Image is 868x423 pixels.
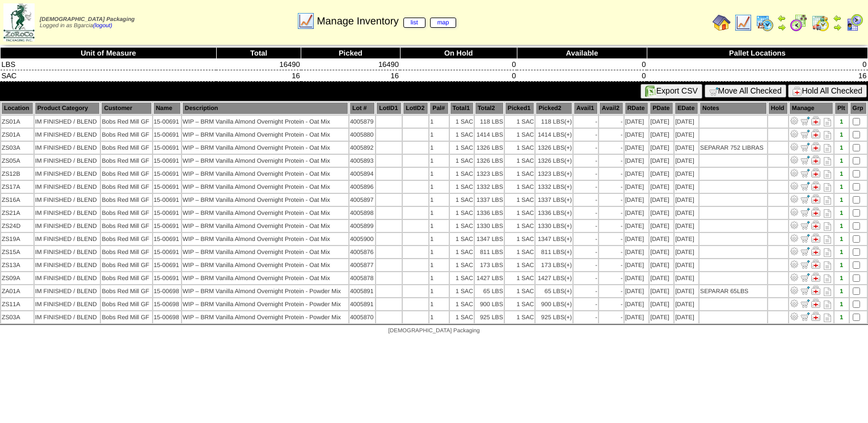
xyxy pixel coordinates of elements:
img: Move [800,208,810,217]
td: SEPARAR 752 LIBRAS [700,142,767,154]
div: 1 [835,119,848,125]
img: Move [800,273,810,282]
td: Bobs Red Mill GF [101,220,151,232]
img: Adjust [790,234,799,243]
td: ZS12B [1,168,33,180]
th: Hold [768,102,788,115]
img: Manage Hold [811,116,820,125]
td: 1 SAC [505,220,534,232]
div: 1 [835,184,848,191]
th: Lot # [349,102,375,115]
td: [DATE] [625,168,649,180]
img: Move [800,234,810,243]
th: Pal# [429,102,448,115]
th: On Hold [400,48,517,59]
td: [DATE] [625,181,649,193]
td: 1 SAC [505,155,534,167]
td: 15-00691 [153,233,181,245]
td: Bobs Red Mill GF [101,181,151,193]
th: Available [517,48,647,59]
div: (+) [564,223,572,230]
span: Manage Inventory [317,15,457,27]
img: Move [800,260,810,269]
i: Note [824,118,831,126]
td: [DATE] [675,116,698,128]
img: Adjust [790,286,799,295]
td: Bobs Red Mill GF [101,116,151,128]
img: Move [800,142,810,151]
th: PDate [650,102,673,115]
img: Adjust [790,260,799,269]
img: Adjust [790,155,799,164]
td: [DATE] [625,194,649,206]
img: Adjust [790,194,799,204]
th: Grp [850,102,867,115]
td: 118 LBS [536,116,572,128]
img: calendarprod.gif [756,14,774,32]
img: calendarblend.gif [790,14,808,32]
td: 15-00691 [153,181,181,193]
img: Adjust [790,129,799,138]
img: home.gif [713,14,731,32]
td: 1 [429,220,448,232]
i: Note [824,144,831,153]
td: 1 [429,233,448,245]
td: Bobs Red Mill GF [101,129,151,141]
td: 118 LBS [475,116,504,128]
td: 0 [400,59,517,70]
img: hold.gif [793,87,802,96]
img: Manage Hold [811,168,820,177]
th: LotID2 [403,102,428,115]
td: 4005880 [349,129,375,141]
img: Manage Hold [811,221,820,230]
td: WIP – BRM Vanilla Almond Overnight Protein - Oat Mix [182,233,348,245]
td: IM FINISHED / BLEND [35,129,100,141]
td: 1 SAC [505,207,534,219]
img: Manage Hold [811,273,820,282]
td: 4005898 [349,207,375,219]
img: Adjust [790,312,799,321]
img: Manage Hold [811,260,820,269]
td: ZS01A [1,129,33,141]
td: 15-00691 [153,220,181,232]
img: Adjust [790,247,799,256]
td: 15-00691 [153,142,181,154]
td: ZS01A [1,116,33,128]
i: Note [824,157,831,166]
div: (+) [564,171,572,177]
td: WIP – BRM Vanilla Almond Overnight Protein - Oat Mix [182,116,348,128]
td: 1 SAC [505,129,534,141]
td: 1330 LBS [475,220,504,232]
th: RDate [625,102,649,115]
td: Bobs Red Mill GF [101,207,151,219]
i: Note [824,183,831,192]
td: - [574,181,598,193]
img: Move [800,299,810,308]
th: Pallet Locations [647,48,867,59]
img: arrowright.gif [833,23,842,32]
td: [DATE] [650,207,673,219]
th: Total2 [475,102,504,115]
td: 16 [301,70,400,82]
td: 1414 LBS [475,129,504,141]
td: ZS16A [1,194,33,206]
td: - [599,181,623,193]
td: [DATE] [675,168,698,180]
a: map [430,18,457,28]
td: 1 [429,181,448,193]
img: Move [800,286,810,295]
td: - [599,207,623,219]
th: Picked2 [536,102,572,115]
td: [DATE] [625,116,649,128]
td: 1 [429,116,448,128]
td: Bobs Red Mill GF [101,233,151,245]
td: [DATE] [675,207,698,219]
td: IM FINISHED / BLEND [35,168,100,180]
td: 1 SAC [450,142,474,154]
div: (+) [564,158,572,164]
td: 4005893 [349,155,375,167]
th: Location [1,102,33,115]
td: IM FINISHED / BLEND [35,194,100,206]
img: Manage Hold [811,286,820,295]
td: 1326 LBS [475,142,504,154]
